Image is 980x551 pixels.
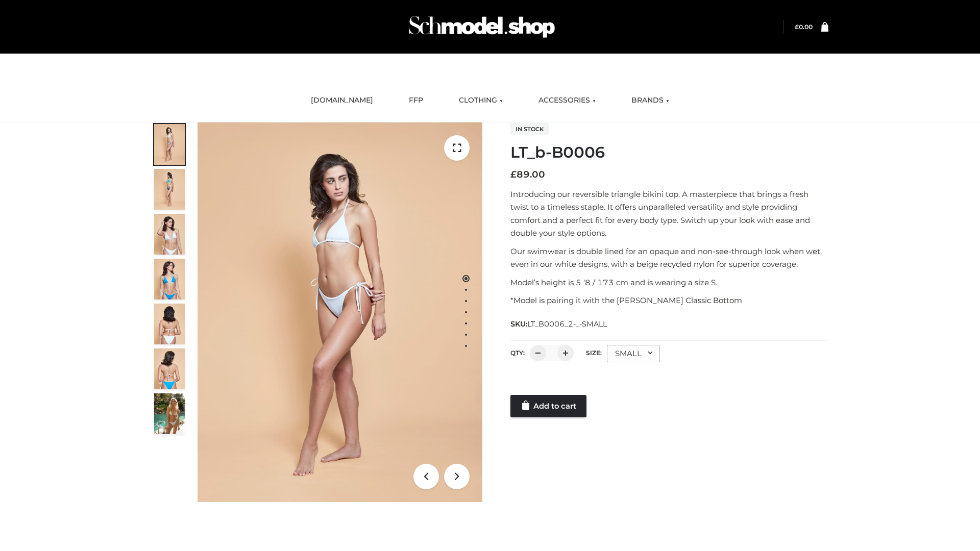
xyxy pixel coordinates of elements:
[531,89,603,112] a: ACCESSORIES
[624,89,677,112] a: BRANDS
[510,349,525,357] label: QTY:
[154,214,185,255] img: ArielClassicBikiniTop_CloudNine_AzureSky_OW114ECO_3-scaled.jpg
[154,169,185,210] img: ArielClassicBikiniTop_CloudNine_AzureSky_OW114ECO_2-scaled.jpg
[510,188,828,240] p: Introducing our reversible triangle bikini top. A masterpiece that brings a fresh twist to a time...
[510,318,608,330] span: SKU:
[510,395,586,417] a: Add to cart
[198,122,482,502] img: ArielClassicBikiniTop_CloudNine_AzureSky_OW114ECO_1
[401,89,431,112] a: FFP
[510,294,828,307] p: *Model is pairing it with the [PERSON_NAME] Classic Bottom
[154,259,185,299] img: ArielClassicBikiniTop_CloudNine_AzureSky_OW114ECO_4-scaled.jpg
[795,23,813,31] a: £0.00
[154,348,185,389] img: ArielClassicBikiniTop_CloudNine_AzureSky_OW114ECO_8-scaled.jpg
[451,89,510,112] a: CLOTHING
[510,245,828,271] p: Our swimwear is double lined for an opaque and non-see-through look when wet, even in our white d...
[795,23,813,31] bdi: 0.00
[510,276,828,289] p: Model’s height is 5 ‘8 / 173 cm and is wearing a size S.
[586,349,602,357] label: Size:
[154,304,185,344] img: ArielClassicBikiniTop_CloudNine_AzureSky_OW114ECO_7-scaled.jpg
[510,123,549,135] span: In stock
[607,345,660,362] div: SMALL
[527,319,607,329] span: LT_B0006_2-_-SMALL
[510,169,517,180] span: £
[510,169,545,180] bdi: 89.00
[303,89,381,112] a: [DOMAIN_NAME]
[510,143,828,162] h1: LT_b-B0006
[154,124,185,165] img: ArielClassicBikiniTop_CloudNine_AzureSky_OW114ECO_1-scaled.jpg
[154,393,185,434] img: Arieltop_CloudNine_AzureSky2.jpg
[405,7,558,47] img: Schmodel Admin 964
[795,23,799,31] span: £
